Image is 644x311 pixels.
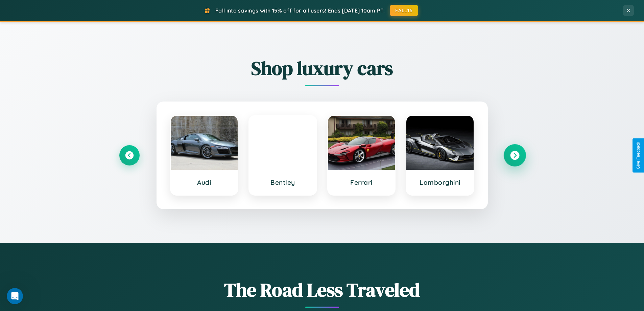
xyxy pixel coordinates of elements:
h1: The Road Less Traveled [119,277,525,303]
iframe: Intercom live chat [7,288,23,304]
span: Fall into savings with 15% off for all users! Ends [DATE] 10am PT. [215,7,385,14]
div: Give Feedback [636,142,641,169]
h2: Shop luxury cars [119,55,525,81]
h3: Audi [177,178,231,186]
h3: Bentley [256,178,310,186]
h3: Lamborghini [413,178,467,186]
h3: Ferrari [335,178,388,186]
button: FALL15 [390,5,418,16]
